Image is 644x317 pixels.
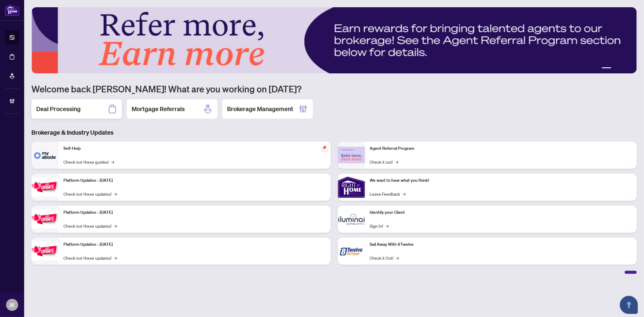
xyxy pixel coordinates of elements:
[370,191,406,197] a: Leave Feedback→
[63,255,117,261] a: Check out these updates!→
[114,223,117,229] span: →
[114,255,117,261] span: →
[31,210,59,229] img: Platform Updates - July 8, 2025
[370,241,632,248] p: Sail Away With 8Twelve
[403,191,406,197] span: →
[63,223,117,229] a: Check out these updates!→
[63,177,326,184] p: Platform Updates - [DATE]
[114,191,117,197] span: →
[370,145,632,152] p: Agent Referral Program
[338,174,365,201] img: We want to hear what you think!
[628,67,631,70] button: 5
[31,142,59,169] img: Self-Help
[31,83,637,94] h1: Welcome back [PERSON_NAME]! What are you working on [DATE]?
[111,158,114,165] span: →
[370,223,389,229] a: Sign In!→
[370,158,399,165] a: Check it out!→
[9,301,15,309] span: JK
[36,105,81,113] h2: Deal Processing
[31,7,637,73] img: Slide 0
[227,105,293,113] h2: Brokerage Management
[623,67,626,70] button: 4
[370,209,632,216] p: Identify your Client
[63,145,326,152] p: Self-Help
[396,255,399,261] span: →
[321,144,328,151] span: pushpin
[63,158,114,165] a: Check out these guides!→
[338,147,365,163] img: Agent Referral Program
[63,191,117,197] a: Check out these updates!→
[386,223,389,229] span: →
[338,206,365,233] img: Identify your Client
[5,5,19,16] img: logo
[620,296,638,314] button: Open asap
[31,178,59,197] img: Platform Updates - July 21, 2025
[31,242,59,261] img: Platform Updates - June 23, 2025
[619,67,621,70] button: 3
[338,238,365,265] img: Sail Away With 8Twelve
[31,128,637,137] h3: Brokerage & Industry Updates
[132,105,185,113] h2: Mortgage Referrals
[370,255,399,261] a: Check it Out!→
[614,67,616,70] button: 2
[63,209,326,216] p: Platform Updates - [DATE]
[370,177,632,184] p: We want to hear what you think!
[63,241,326,248] p: Platform Updates - [DATE]
[396,158,399,165] span: →
[602,67,611,70] button: 1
